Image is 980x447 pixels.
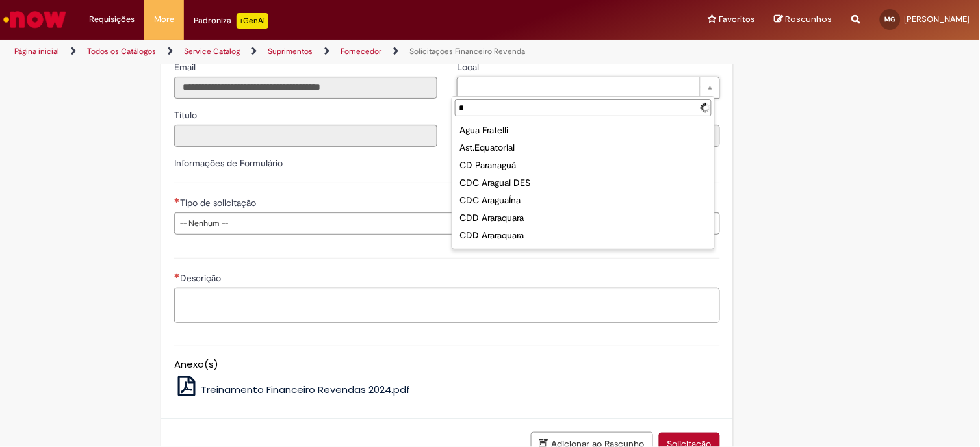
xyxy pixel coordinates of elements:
[455,227,712,244] div: CDD Araraquara
[455,192,712,209] div: CDC AraguaÍna
[455,244,712,262] div: CDD Caruarú
[455,139,712,157] div: Ast.Equatorial
[455,174,712,192] div: CDC Araguai DES
[455,209,712,227] div: CDD Araraquara
[455,121,712,139] div: Agua Fratelli
[455,157,712,174] div: CD Paranaguá
[452,119,714,249] ul: Local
